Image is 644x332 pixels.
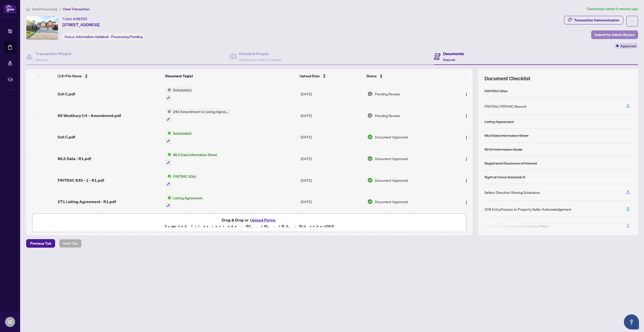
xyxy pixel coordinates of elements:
span: 48355 [76,17,87,21]
img: Document Status [367,156,373,161]
span: Pending Review [375,91,400,97]
span: 240 Amendment to Listing Agreement - Authority to Offer for Sale Price Change/Extension/Amendment(s) [171,109,231,114]
button: Next Tab [59,239,82,248]
img: Status Icon [166,173,171,179]
span: Deal Processing [32,7,57,11]
div: Sellers Direction Sharing Substance [485,190,540,195]
img: IMG-N12340210_1.jpg [26,16,58,40]
th: (13) File Name [56,69,163,83]
img: Document Status [367,134,373,140]
span: MLS Data Information Sheet [171,152,219,157]
div: Listing Agreement [485,119,514,124]
td: [DATE] [299,169,365,191]
span: 271 Listing Agreement - R1.pdf [58,199,116,205]
img: Logo [464,179,468,183]
span: Information Updated - Processing Pending [76,34,143,39]
span: Document Approved [375,134,408,140]
span: Approved [620,43,636,49]
span: ellipsis [630,19,634,23]
div: Transaction Communication [574,16,619,24]
img: Status Icon [166,195,171,201]
span: Schedule(s) [171,87,193,93]
span: Listing Agreement [171,195,205,201]
button: Status IconMLS Data Information Sheet [166,152,219,165]
div: FINTRAC ID(s) [485,88,507,94]
img: Status Icon [166,152,171,157]
button: Status IconFINTRAC ID(s) [166,173,198,187]
span: (13) File Name [58,73,82,79]
span: 3/3 Required Fields Completed [239,58,281,62]
button: Logo [462,176,470,184]
button: Status IconListing Agreement [166,195,205,209]
button: Previous Tab [26,239,55,248]
span: Submit for Admin Review [594,31,635,39]
span: Document Checklist [485,75,530,82]
span: [STREET_ADDRESS] [62,22,99,28]
button: Upload Forms [249,217,277,223]
img: Document Status [367,113,373,118]
td: [DATE] [299,105,365,126]
div: Status: [62,33,145,40]
p: Supported files include .PDF, .JPG, .JPEG, .PNG under 25 MB [35,223,463,229]
li: / [59,6,61,12]
button: Status IconSchedule(s) [166,130,193,144]
img: Document Status [367,177,373,183]
div: 208 Entry/Access to Property Seller Acknowledgement [485,206,572,212]
h4: Transaction Wizard [36,51,71,57]
span: Document Approved [375,199,408,204]
span: Document Approved [375,177,408,183]
th: Upload Date [298,69,364,83]
td: [DATE] [299,148,365,169]
button: Status Icon240 Amendment to Listing Agreement - Authority to Offer for Sale Price Change/Extensio... [166,109,231,122]
span: Upload Date [300,73,320,79]
div: FINTRAC PEP/HIO Record [485,103,526,109]
span: Required [36,58,48,62]
button: Open asap [624,314,639,329]
td: [DATE] [299,126,365,148]
td: [DATE] [299,191,365,213]
button: Status IconSchedule(s) [166,87,193,101]
span: Pending Review [375,113,400,118]
span: Sch C.pdf [58,134,75,140]
span: 95 Westbury Crt - Amendment.pdf [58,113,121,119]
span: FINTRAC ID(s) [171,173,198,179]
img: logo [4,4,16,13]
button: Logo [462,155,470,163]
div: Ticket #: [62,16,87,22]
img: Document Status [367,91,373,97]
span: View Transaction [63,7,90,11]
img: Status Icon [166,130,171,136]
span: Status [366,73,377,79]
button: Transaction Communication [564,16,623,24]
button: Submit for Admin Review [591,30,638,39]
span: Schedule(s) [171,130,193,136]
div: MLS Data Information Sheet [485,133,529,138]
div: RECO Information Guide [485,146,522,152]
span: Sch C.pdf [58,91,75,97]
img: Document Status [367,199,373,204]
span: Document Approved [375,156,408,161]
span: Drag & Drop orUpload FormsSupported files include .PDF, .JPG, .JPEG, .PNG under25MB [32,214,466,232]
img: Status Icon [166,87,171,93]
span: home [26,7,30,11]
span: Previous Tab [30,239,51,247]
td: [DATE] [299,83,365,105]
span: Drag & Drop or [222,217,277,223]
button: Logo [462,112,470,120]
h4: Documents [443,51,464,57]
span: Required [443,58,455,62]
img: Logo [464,136,468,140]
th: Status [364,69,448,83]
th: Document Tag(s) [163,69,298,83]
button: Logo [462,133,470,141]
button: Logo [462,90,470,98]
img: Logo [464,114,468,118]
span: IC [8,318,12,325]
img: Logo [464,93,468,97]
article: Transaction saved 5 minutes ago [586,6,638,12]
img: Status Icon [166,109,171,114]
img: Logo [464,157,468,161]
button: Logo [462,198,470,206]
img: Logo [464,200,468,204]
div: Right at Home Schedule B [485,174,525,180]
